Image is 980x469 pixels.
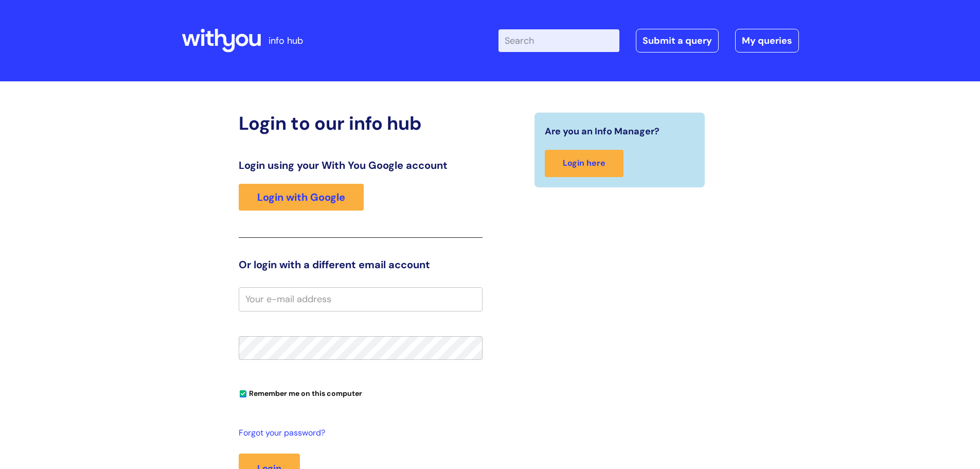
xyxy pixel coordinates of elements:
input: Search [498,29,619,52]
a: Forgot your password? [239,426,477,441]
span: Are you an Info Manager? [545,123,660,140]
h3: Or login with a different email account [239,258,483,271]
input: Remember me on this computer [240,391,246,397]
p: info hub [269,32,303,49]
h2: Login to our info hub [239,112,483,134]
a: Login here [545,150,623,177]
div: You can uncheck this option if you're logging in from a shared device [239,385,483,401]
a: My queries [735,29,799,53]
h3: Login using your With You Google account [239,159,483,171]
a: Login with Google [239,184,364,211]
a: Submit a query [636,29,719,53]
label: Remember me on this computer [239,387,362,398]
input: Your e-mail address [239,287,483,311]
